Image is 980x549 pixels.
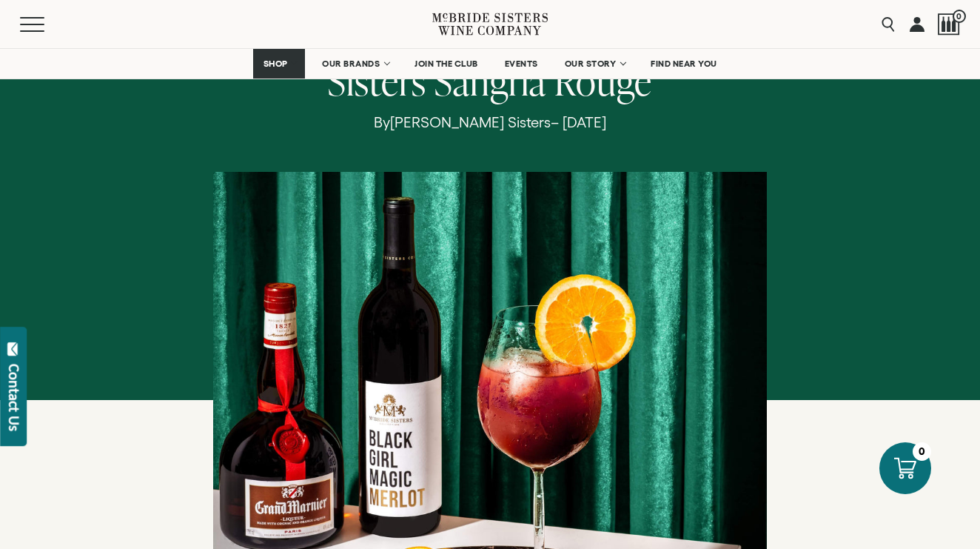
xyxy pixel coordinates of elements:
a: FIND NEAR YOU [641,49,727,79]
a: JOIN THE CLUB [405,49,488,79]
a: OUR BRANDS [312,49,397,79]
span: EVENTS [505,59,538,69]
span: Sangria [434,56,546,107]
span: [PERSON_NAME] Sisters [390,114,551,130]
span: JOIN THE CLUB [415,59,478,69]
a: SHOP [253,49,305,79]
div: 0 [913,442,931,461]
a: EVENTS [495,49,548,79]
span: SHOP [263,59,288,69]
span: 0 [953,10,966,23]
span: FIND NEAR YOU [651,59,717,69]
span: Sisters [328,56,426,107]
a: OUR STORY [555,49,634,79]
span: OUR BRANDS [322,59,380,69]
div: Contact Us [7,364,21,431]
span: Rouge [554,56,652,107]
p: By – [DATE] [81,113,898,131]
button: Mobile Menu Trigger [20,17,73,32]
span: OUR STORY [565,59,617,69]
